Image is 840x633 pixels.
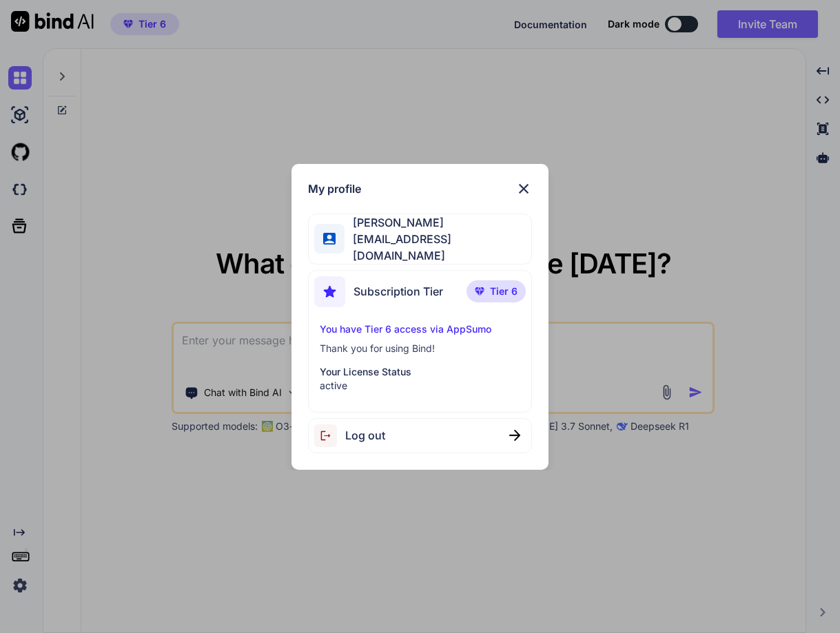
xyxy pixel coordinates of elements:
img: close [509,430,520,441]
img: close [515,180,532,197]
span: [EMAIL_ADDRESS][DOMAIN_NAME] [345,231,531,264]
p: Your License Status [320,365,520,379]
img: subscription [314,276,345,307]
span: [PERSON_NAME] [345,214,531,231]
img: logout [314,424,345,447]
img: premium [475,287,484,295]
span: Subscription Tier [354,283,443,300]
img: profile [323,233,336,245]
span: Tier 6 [490,284,518,298]
p: active [320,379,520,393]
span: Log out [345,427,385,444]
p: Thank you for using Bind! [320,342,520,355]
h1: My profile [308,180,361,197]
p: You have Tier 6 access via AppSumo [320,322,520,336]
